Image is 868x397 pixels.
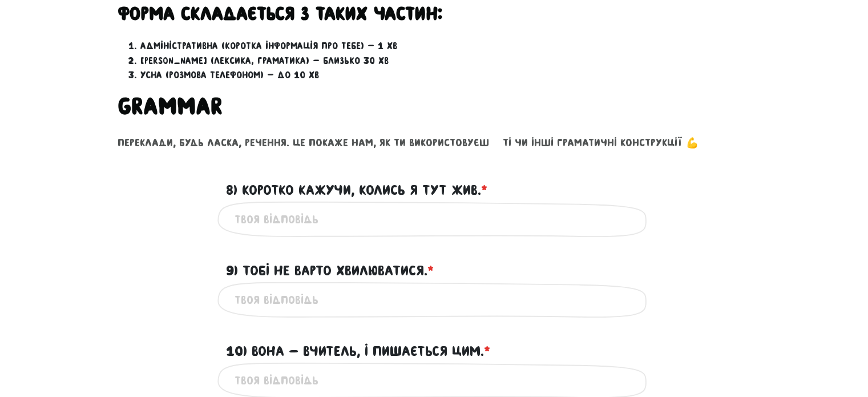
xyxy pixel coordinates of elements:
label: 10) Вона - вчитель, і пишається цим. [226,340,490,362]
h3: Форма складається з таких частин: [118,2,751,25]
input: Твоя відповідь [235,367,634,393]
input: Твоя відповідь [235,287,634,312]
h2: Grammar [118,92,751,121]
li: [PERSON_NAME] (лексика, граматика) — близько 30 хв [140,54,751,69]
label: 9) Тобі не варто хвилюватися. [226,260,434,282]
input: Твоя відповідь [235,206,634,232]
li: Адміністративна (коротка інформація про тебе) — 1 хв [140,39,751,54]
label: 8) Коротко кажучи, колись я тут жив. [226,179,487,201]
li: Усна (розмова телефоном) — до 10 хв [140,68,751,83]
p: Переклади, будь ласка, речення. Це покаже нам, як ти використовуєш ті чи інші граматичні конструк... [118,134,751,152]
